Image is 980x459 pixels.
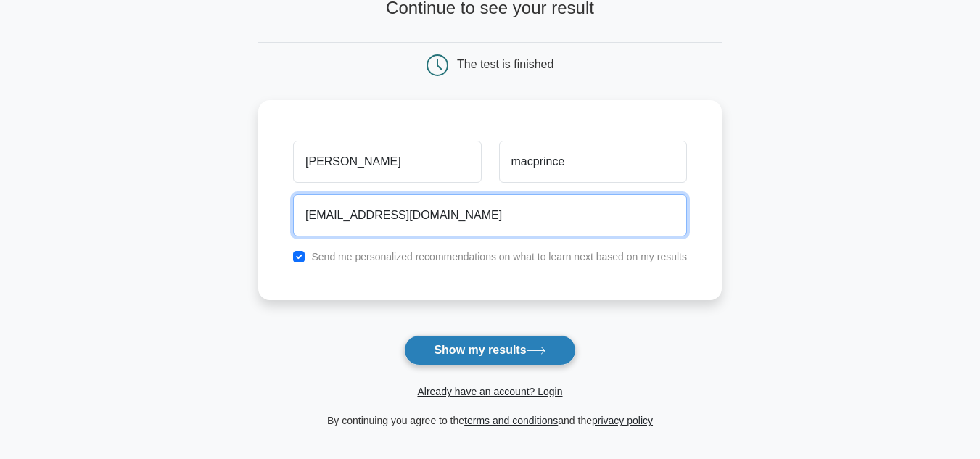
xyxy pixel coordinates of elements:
div: The test is finished [457,58,553,70]
label: Send me personalized recommendations on what to learn next based on my results [311,251,687,262]
input: First name [293,141,481,183]
button: Show my results [404,335,575,365]
a: terms and conditions [464,415,558,426]
a: privacy policy [592,415,653,426]
div: By continuing you agree to the and the [250,412,730,429]
input: Last name [499,141,687,183]
a: Already have an account? Login [417,386,562,397]
input: Email [293,194,687,236]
